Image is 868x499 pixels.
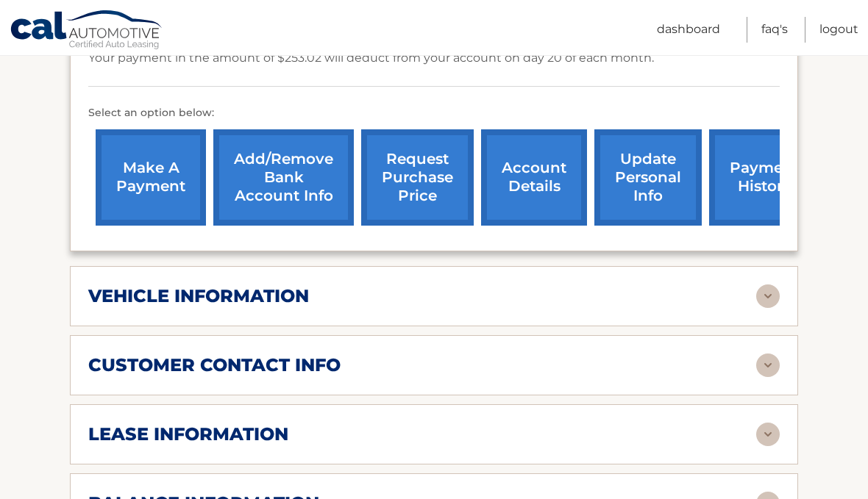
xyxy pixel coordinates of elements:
[594,129,702,226] a: update personal info
[213,129,354,226] a: Add/Remove bank account info
[756,353,780,377] img: accordion-rest.svg
[657,17,720,43] a: Dashboard
[88,104,780,122] p: Select an option below:
[88,423,288,445] h2: lease information
[88,48,654,68] p: Your payment in the amount of $253.02 will deduct from your account on day 20 of each month.
[88,354,341,376] h2: customer contact info
[709,129,819,226] a: payment history
[756,423,780,446] img: accordion-rest.svg
[361,129,474,226] a: request purchase price
[761,17,788,43] a: FAQ's
[96,129,206,226] a: make a payment
[10,10,164,52] a: Cal Automotive
[88,285,309,307] h2: vehicle information
[756,284,780,308] img: accordion-rest.svg
[819,17,858,43] a: Logout
[481,129,587,226] a: account details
